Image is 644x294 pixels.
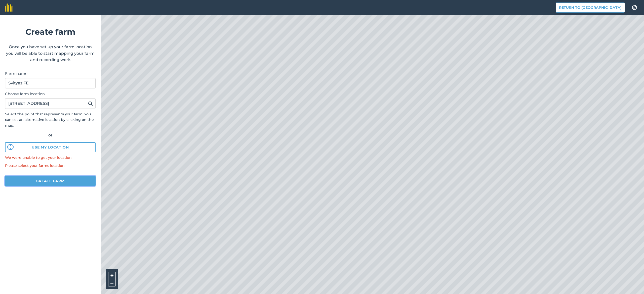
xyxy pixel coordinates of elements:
[5,71,96,77] label: Farm name
[5,25,96,38] h1: Create farm
[556,3,625,13] button: Return to [GEOGRAPHIC_DATA]
[5,98,96,109] input: Enter your farm’s address
[631,5,637,10] img: A cog icon
[5,44,96,63] p: Once you have set up your farm location you will be able to start mapping your farm and recording...
[108,279,116,286] button: –
[5,78,96,88] input: Farm name
[7,144,14,150] img: svg%3e
[5,132,96,138] div: or
[5,176,96,186] button: Create farm
[5,142,96,152] button: Use my location
[5,111,96,128] p: Select the point that represents your farm. You can set an alternative location by clicking on th...
[88,101,93,107] img: svg+xml;base64,PHN2ZyB4bWxucz0iaHR0cDovL3d3dy53My5vcmcvMjAwMC9zdmciIHdpZHRoPSIxOSIgaGVpZ2h0PSIyNC...
[5,155,96,160] p: We were unable to get your location
[5,91,96,97] label: Choose farm location
[5,4,13,12] img: fieldmargin Logo
[108,272,116,279] button: +
[5,163,96,168] div: Please select your farms location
